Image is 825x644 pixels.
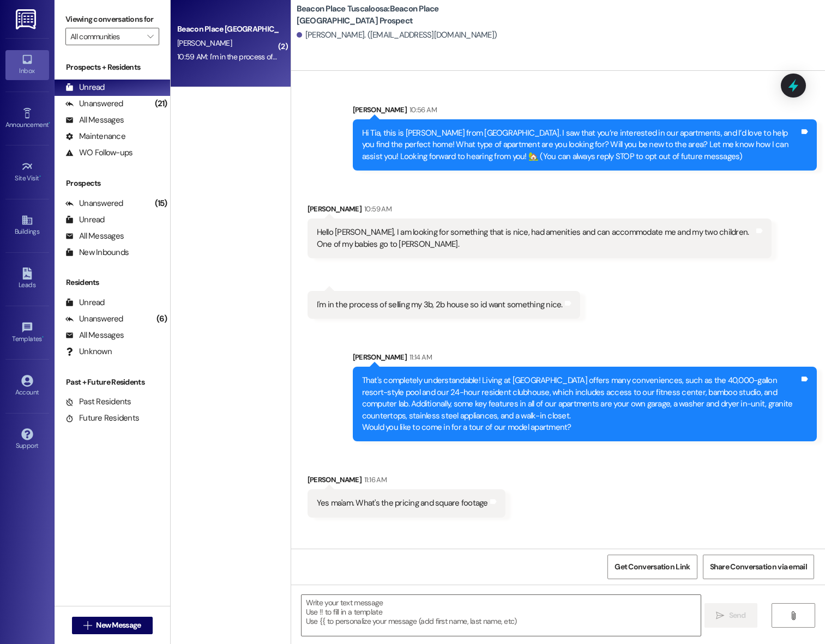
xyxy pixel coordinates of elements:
[362,127,800,162] div: Hi Tia, this is [PERSON_NAME] from [GEOGRAPHIC_DATA]. I saw that you’re interested in our apartme...
[55,277,170,288] div: Residents
[65,346,112,357] div: Unknown
[65,11,159,28] label: Viewing conversations for
[39,173,41,180] span: •
[703,555,814,579] button: Share Conversation via email
[704,603,757,628] button: Send
[710,561,807,573] span: Share Conversation via email
[5,211,49,240] a: Buildings
[42,333,44,341] span: •
[308,203,772,218] div: [PERSON_NAME]
[154,311,170,327] div: (6)
[65,330,124,341] div: All Messages
[147,32,153,41] i: 
[789,611,797,620] i: 
[615,561,690,573] span: Get Conversation Link
[70,28,142,45] input: All communities
[729,610,746,621] span: Send
[297,29,497,41] div: [PERSON_NAME]. ([EMAIL_ADDRESS][DOMAIN_NAME])
[362,375,800,433] div: That's completely understandable! Living at [GEOGRAPHIC_DATA] offers many conveniences, such as t...
[407,104,437,116] div: 10:56 AM
[65,82,105,93] div: Unread
[83,621,92,630] i: 
[55,62,170,73] div: Prospects + Residents
[65,214,105,226] div: Unread
[152,195,170,212] div: (15)
[716,611,724,620] i: 
[362,203,392,215] div: 10:59 AM
[65,147,133,159] div: WO Follow-ups
[65,131,125,142] div: Maintenance
[65,396,131,408] div: Past Residents
[5,425,49,454] a: Support
[16,9,38,29] img: ResiDesk Logo
[308,474,505,489] div: [PERSON_NAME]
[65,247,129,258] div: New Inbounds
[96,619,141,631] span: New Message
[297,3,515,27] b: Beacon Place Tuscaloosa: Beacon Place [GEOGRAPHIC_DATA] Prospect
[5,372,49,401] a: Account
[65,313,123,325] div: Unanswered
[5,157,49,187] a: Site Visit •
[55,376,170,388] div: Past + Future Residents
[72,617,153,634] button: New Message
[55,178,170,189] div: Prospects
[353,104,817,119] div: [PERSON_NAME]
[317,497,488,509] div: Yes ma'am. What's the pricing and square footage
[65,412,139,424] div: Future Residents
[65,230,124,242] div: All Messages
[65,297,105,308] div: Unread
[317,227,755,250] div: Hello [PERSON_NAME], I am looking for something that is nice, had amenities and can accommodate m...
[49,119,50,127] span: •
[5,264,49,294] a: Leads
[407,351,432,363] div: 11:14 AM
[5,318,49,348] a: Templates •
[65,198,123,209] div: Unanswered
[177,52,435,62] div: 10:59 AM: I'm in the process of selling my 3b, 2b house so id want something nice.
[607,555,697,579] button: Get Conversation Link
[353,351,817,367] div: [PERSON_NAME]
[5,50,49,80] a: Inbox
[317,299,563,311] div: I'm in the process of selling my 3b, 2b house so id want something nice.
[65,114,124,126] div: All Messages
[152,95,170,112] div: (21)
[65,98,123,110] div: Unanswered
[362,474,387,485] div: 11:16 AM
[177,23,278,35] div: Beacon Place [GEOGRAPHIC_DATA] Prospect
[177,38,232,48] span: [PERSON_NAME]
